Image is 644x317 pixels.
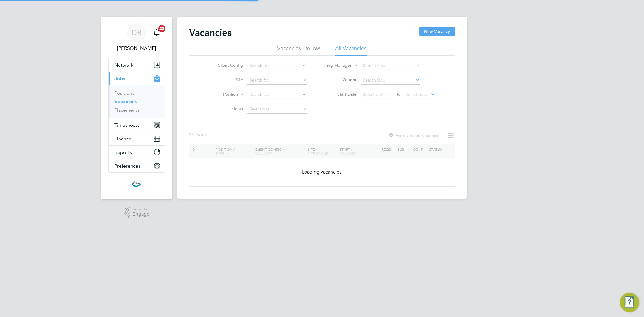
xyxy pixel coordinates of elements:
[132,179,142,188] img: cbwstaffingsolutions-logo-retina.png
[363,92,385,97] span: Select date
[108,45,165,52] span: Daniel Barber
[208,62,243,68] label: Client Config
[189,132,213,138] div: Showing
[322,77,357,82] label: Vendor
[115,99,137,104] a: Vacancies
[247,105,307,114] input: Select one
[124,207,149,218] a: Powered byEngage
[394,90,402,98] span: To
[620,293,639,312] button: Engage Resource Center
[247,76,307,85] input: Search for...
[203,91,238,98] label: Position
[115,149,132,155] span: Reports
[115,122,140,128] span: Timesheets
[115,163,141,169] span: Preferences
[115,90,135,96] a: Positions
[405,92,427,97] span: Select date
[361,76,420,85] input: Search for...
[108,23,165,52] a: DB[PERSON_NAME]
[109,118,165,132] button: Timesheets
[208,132,212,138] span: ...
[361,62,420,70] input: Search for...
[277,45,320,56] li: Vacancies I follow
[317,62,351,69] label: Hiring Manager
[389,133,442,138] label: Hide Closed Vacancies
[109,132,165,145] button: Finance
[109,85,165,118] div: Jobs
[335,45,367,56] li: All Vacancies
[109,72,165,85] button: Jobs
[115,62,134,68] span: Network
[101,17,172,199] nav: Main navigation
[133,207,149,212] span: Powered by
[158,25,165,32] span: 20
[132,29,142,37] span: DB
[115,136,132,142] span: Finance
[109,159,165,172] button: Preferences
[115,76,125,82] span: Jobs
[419,27,455,36] button: New Vacancy
[247,62,307,70] input: Search for...
[208,106,243,111] label: Status
[189,27,232,39] h2: Vacancies
[109,58,165,72] button: Network
[151,23,163,42] a: 20
[133,212,149,217] span: Engage
[108,179,165,188] a: Go to home page
[115,107,140,113] a: Placements
[322,91,357,97] label: Start Date
[208,77,243,82] label: Site
[247,91,307,99] input: Search for...
[109,146,165,159] button: Reports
